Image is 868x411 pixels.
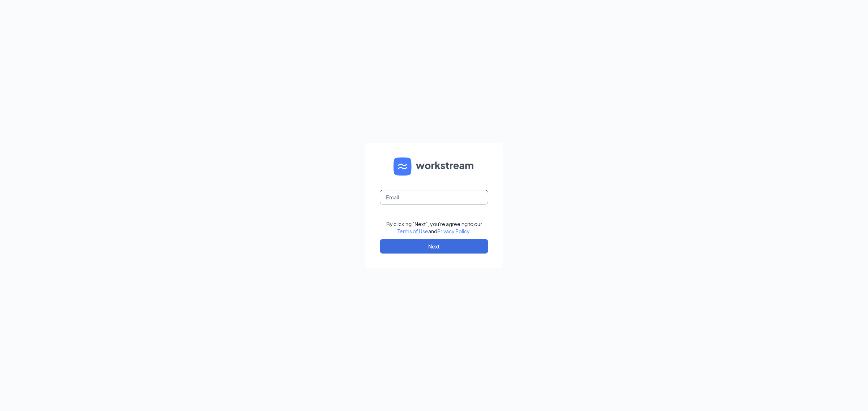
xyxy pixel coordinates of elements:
img: WS logo and Workstream text [393,157,475,176]
a: Terms of Use [397,228,428,234]
button: Next [380,239,488,254]
div: By clicking "Next", you're agreeing to our and . [386,220,482,235]
input: Email [380,190,488,204]
a: Privacy Policy [437,228,469,234]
